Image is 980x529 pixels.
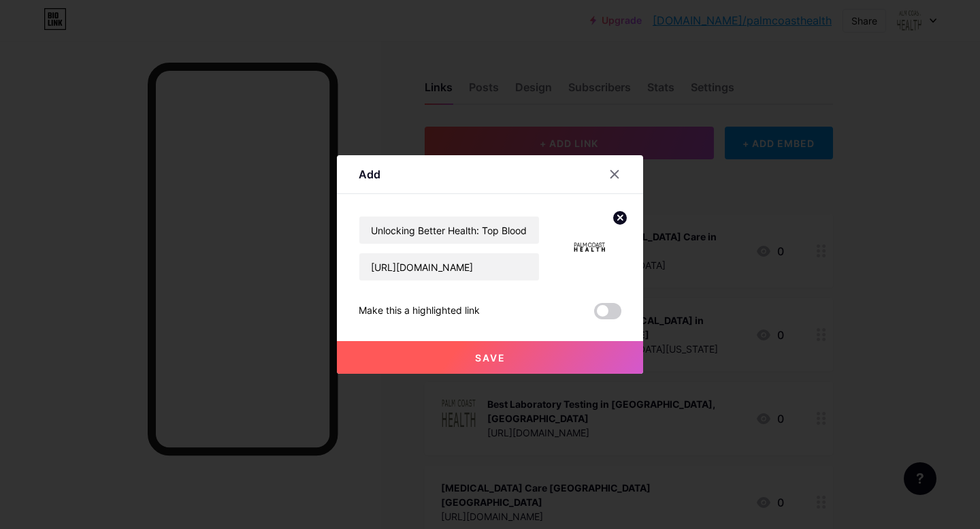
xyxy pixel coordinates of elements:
[359,217,539,244] input: Title
[359,303,480,319] div: Make this a highlighted link
[337,341,643,374] button: Save
[359,166,380,182] div: Add
[556,216,621,281] img: link_thumbnail
[475,352,506,364] span: Save
[359,253,539,280] input: URL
